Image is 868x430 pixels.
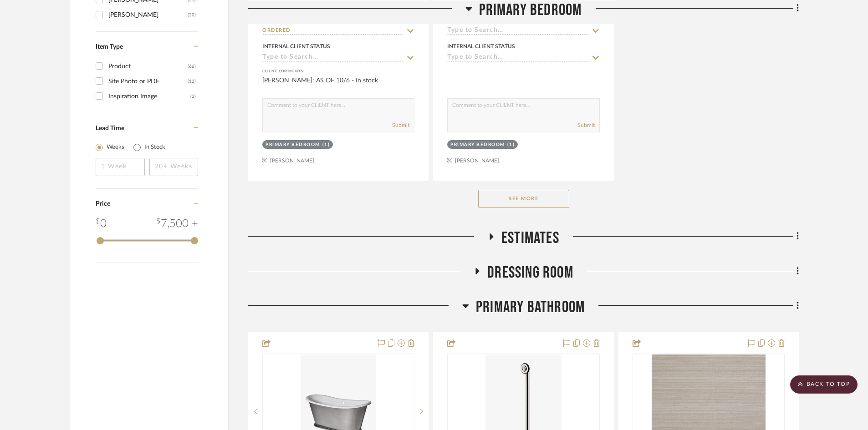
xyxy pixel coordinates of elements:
scroll-to-top-button: BACK TO TOP [790,375,858,394]
label: Weeks [107,143,124,152]
span: Price [96,201,110,207]
input: 20+ Weeks [149,158,199,176]
span: Dressing Room [487,263,573,283]
button: Submit [392,121,409,129]
span: Lead Time [96,125,124,132]
span: Estimates [501,228,559,248]
div: (1) [322,142,330,148]
label: In Stock [144,143,165,152]
div: 0 [96,216,107,232]
div: [PERSON_NAME]: AS OF 10/6 - In stock [262,76,414,94]
div: (1) [507,142,515,148]
input: Type to Search… [262,54,403,62]
div: (2) [190,89,196,104]
span: Item Type [96,44,123,50]
div: 7,500 + [156,216,198,232]
button: Submit [577,121,595,129]
div: Internal Client Status [447,42,515,51]
div: Site Photo or PDF [108,74,188,89]
input: 1 Week [96,158,145,176]
input: Type to Search… [447,27,588,35]
div: Primary Bedroom [266,142,320,148]
span: Primary Bathroom [476,298,585,317]
div: Product [108,59,188,74]
div: (20) [188,8,196,22]
div: Internal Client Status [262,42,330,51]
div: Inspiration Image [108,89,190,104]
button: See More [478,190,569,208]
input: Type to Search… [262,27,403,35]
input: Type to Search… [447,54,588,62]
div: [PERSON_NAME] [108,8,188,22]
div: Primary Bedroom [450,142,505,148]
div: (12) [188,74,196,89]
div: (66) [188,59,196,74]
